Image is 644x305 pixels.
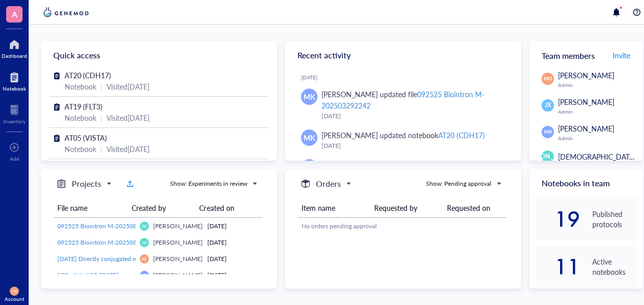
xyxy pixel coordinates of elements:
[301,74,513,80] div: [DATE]
[170,179,247,188] div: Show: Experiments in review
[293,125,513,155] a: MK[PERSON_NAME] updated notebookAT20 (CDH17)[DATE]
[3,85,26,92] div: Notebook
[613,50,630,60] span: Invite
[304,91,315,102] span: MK
[3,69,26,92] a: Notebook
[100,81,102,92] div: |
[3,102,26,124] a: Inventory
[285,41,521,70] div: Recent activity
[535,211,580,227] div: 19
[106,81,149,92] div: Visited [DATE]
[65,133,107,143] span: AT05 (VISTA)
[106,143,149,155] div: Visited [DATE]
[10,156,19,162] div: Add
[41,6,91,18] img: genemod-logo
[65,101,102,112] span: AT19 (FLT3)
[57,238,132,247] a: 092525 Biointron M-202508133026
[438,130,485,140] div: AT20 (CDH17)
[529,169,643,197] div: Notebooks in team
[316,178,341,190] h5: Orders
[443,199,507,217] th: Requested on
[558,82,637,88] div: Admin
[544,75,552,82] span: MD
[545,101,551,110] span: JX
[65,112,96,123] div: Notebook
[153,222,203,230] span: [PERSON_NAME]
[142,241,146,245] span: JW
[100,112,102,123] div: |
[558,97,614,107] span: [PERSON_NAME]
[207,271,259,280] div: [DATE]
[65,81,96,92] div: Notebook
[2,36,27,59] a: Dashboard
[12,289,17,293] span: MD
[529,41,643,70] div: Team members
[321,141,505,151] div: [DATE]
[426,179,491,188] div: Show: Pending approval
[53,199,127,217] th: File name
[72,178,101,190] h5: Projects
[558,108,637,115] div: Admin
[12,8,17,20] span: A
[321,111,505,121] div: [DATE]
[2,53,27,59] div: Dashboard
[293,84,513,125] a: MK[PERSON_NAME] updated file092525 Biointron M-202503292242[DATE]
[195,199,254,217] th: Created on
[558,123,614,134] span: [PERSON_NAME]
[535,258,580,275] div: 11
[207,238,259,247] div: [DATE]
[153,238,203,247] span: [PERSON_NAME]
[297,199,370,217] th: Item name
[142,224,146,228] span: JW
[558,70,614,80] span: [PERSON_NAME]
[3,118,26,124] div: Inventory
[142,273,147,278] span: JC
[207,254,259,264] div: [DATE]
[5,296,25,302] div: Account
[57,254,132,264] a: [DATE] Directly conjugated mc-GGFG-DXd - Cell [MEDICAL_DATA]-MOML13 and RS411 cell lines- Biointr...
[153,271,203,279] span: [PERSON_NAME]
[41,41,277,70] div: Quick access
[304,132,315,143] span: MK
[558,135,637,141] div: Admin
[302,222,503,231] div: No orders pending approval
[321,89,505,111] div: [PERSON_NAME] updated file
[592,209,637,229] div: Published protocols
[592,256,637,277] div: Active notebooks
[57,271,132,280] a: SEC of Hu LSR [DATE]
[612,47,631,63] button: Invite
[106,112,149,123] div: Visited [DATE]
[523,152,573,161] span: [PERSON_NAME]
[57,222,132,231] a: 092525 Biointron M-202508132759
[207,222,259,231] div: [DATE]
[100,143,102,155] div: |
[370,199,443,217] th: Requested by
[127,199,195,217] th: Created by
[142,256,147,261] span: AE
[321,129,485,141] div: [PERSON_NAME] updated notebook
[65,143,96,155] div: Notebook
[65,70,111,80] span: AT20 (CDH17)
[153,254,203,263] span: [PERSON_NAME]
[544,128,551,136] span: MK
